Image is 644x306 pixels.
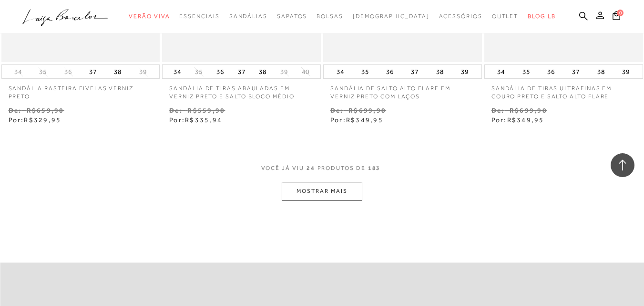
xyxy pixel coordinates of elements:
span: 24 [307,164,315,182]
a: SANDÁLIA DE SALTO ALTO FLARE EM VERNIZ PRETO COM LAÇOS [323,79,482,101]
small: R$559,90 [187,106,225,114]
button: 39 [277,67,291,76]
span: Essenciais [179,13,219,20]
a: categoryNavScreenReaderText [317,8,343,25]
button: 35 [36,67,50,76]
a: categoryNavScreenReaderText [229,8,267,25]
button: 34 [11,67,25,76]
small: R$659,90 [27,106,64,114]
button: 36 [544,65,558,78]
button: 0 [610,11,623,23]
small: De: [9,106,22,114]
button: 37 [408,65,421,78]
span: R$335,94 [185,116,222,124]
button: 34 [334,65,347,78]
button: 35 [520,65,533,78]
span: BLOG LB [528,13,555,20]
span: PRODUTOS DE [317,164,366,172]
button: 38 [594,65,608,78]
span: VOCê JÁ VIU [261,164,304,172]
a: categoryNavScreenReaderText [277,8,307,25]
a: categoryNavScreenReaderText [179,8,219,25]
small: R$699,90 [348,106,386,114]
span: Outlet [492,13,519,20]
button: 35 [192,67,205,76]
button: 39 [619,65,633,78]
button: 38 [433,65,447,78]
span: Por: [330,116,383,124]
button: 36 [383,65,397,78]
a: BLOG LB [528,8,555,25]
button: 34 [171,65,184,78]
button: 37 [235,65,248,78]
span: 0 [617,10,624,16]
span: Sandálias [229,13,267,20]
a: noSubCategoriesText [353,8,429,25]
button: 34 [494,65,508,78]
button: 38 [111,65,124,78]
button: 36 [61,67,75,76]
button: 35 [358,65,372,78]
small: De: [169,106,183,114]
span: Bolsas [317,13,343,20]
a: categoryNavScreenReaderText [492,8,519,25]
a: SANDÁLIA DE TIRAS ABAULADAS EM VERNIZ PRETO E SALTO BLOCO MÉDIO [162,79,321,101]
button: 39 [136,67,150,76]
button: 36 [214,65,227,78]
small: R$699,90 [510,106,547,114]
a: categoryNavScreenReaderText [129,8,170,25]
span: 183 [368,164,381,182]
span: Por: [491,116,544,124]
span: Acessórios [439,13,482,20]
span: Por: [169,116,222,124]
button: 38 [256,65,269,78]
a: categoryNavScreenReaderText [439,8,482,25]
small: De: [491,106,505,114]
span: Verão Viva [129,13,170,20]
button: 37 [86,65,100,78]
button: 39 [458,65,471,78]
span: R$349,95 [507,116,544,124]
small: De: [330,106,344,114]
span: [DEMOGRAPHIC_DATA] [353,13,429,20]
button: MOSTRAR MAIS [282,182,362,200]
button: 40 [299,67,312,76]
a: SANDÁLIA RASTEIRA FIVELAS VERNIZ PRETO [1,79,160,101]
span: Por: [9,116,61,124]
span: R$349,95 [346,116,383,124]
span: Sapatos [277,13,307,20]
button: 37 [569,65,583,78]
span: R$329,95 [24,116,61,124]
a: SANDÁLIA DE TIRAS ULTRAFINAS EM COURO PRETO E SALTO ALTO FLARE [484,79,643,101]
